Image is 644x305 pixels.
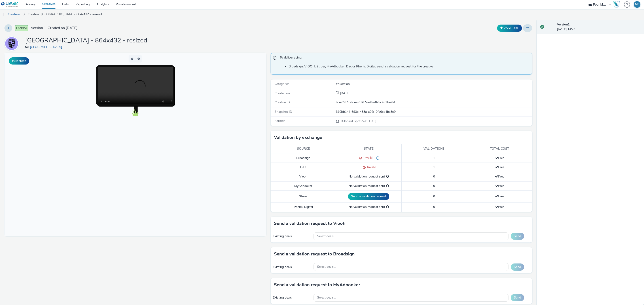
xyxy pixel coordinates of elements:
span: 1 [433,156,435,160]
a: Hawk Academy [613,1,622,8]
div: [DATE] 14:23 [557,22,640,31]
a: Creative : [GEOGRAPHIC_DATA] - 864x432 - resized [25,9,104,20]
th: State [336,144,402,153]
button: Send [511,263,524,271]
div: no motion on billboard live [373,156,379,160]
span: Free [495,156,504,160]
div: Please select a deal below and click on Send to send a validation request to Phenix Digital. [386,205,389,209]
span: for [25,45,30,49]
img: undefined Logo [1,2,18,7]
th: Source [271,144,336,153]
span: Version 1 - Created on [DATE] [31,25,77,31]
img: University of Warwick [5,37,18,50]
span: Enabled [15,25,28,31]
span: Free [495,194,504,198]
span: Free [495,165,504,169]
div: Existing deals [273,295,311,300]
button: VAST URL [497,25,522,32]
h1: [GEOGRAPHIC_DATA] - 864x432 - resized [25,36,147,45]
span: Creative ID [275,100,290,104]
div: Please select a deal below and click on Send to send a validation request to MyAdbooker. [386,184,389,188]
div: NB [635,1,639,8]
span: Free [495,205,504,209]
span: Categories [275,82,289,86]
button: Fullscreen [9,57,29,65]
span: 0 [433,174,435,179]
span: Select deals... [317,265,336,269]
span: Free [495,184,504,188]
span: Invalid [362,156,373,160]
button: Send a validation request [348,193,389,200]
div: 310bb144-693e-483a-a02f-0fa6eb4ba8c9 [336,110,532,114]
div: Education [336,82,532,86]
th: Validations [401,144,467,153]
div: Please select a deal below and click on Send to send a validation request to Viooh. [386,174,389,179]
h3: Send a validation request to Viooh [274,220,345,227]
span: To deliver using: [280,55,527,61]
button: Send [511,233,524,240]
span: 0 [433,205,435,209]
strong: Version 1 [557,22,570,27]
div: No validation request sent [338,205,399,209]
span: 1 [433,165,435,169]
h3: Send a validation request to MyAdbooker [274,282,360,288]
li: Broadsign, VIOOH, Stroer, MyAdbooker, Dax or Phenix Digital: send a validation request for the cr... [289,64,530,69]
span: [DATE] [339,91,350,95]
a: University of Warwick [4,41,21,46]
h3: Send a validation request to Broadsign [274,251,355,257]
div: Duplicate the creative as a VAST URL [496,25,523,32]
div: No validation request sent [338,174,399,179]
span: Format [275,119,285,123]
div: Creation 10 July 2025, 14:23 [339,91,350,96]
span: Created on [275,91,290,95]
span: Billboard Spot (VAST 3.0) [340,119,376,123]
span: Invalid [366,165,376,169]
td: Broadsign [271,153,336,163]
div: Existing deals [273,265,311,269]
td: Phenix Digital [271,203,336,212]
img: dooh [2,12,7,17]
div: Existing deals [273,234,311,238]
span: 0 [433,184,435,188]
div: bce7467c-bcee-4367-aa8a-6e5c951fae64 [336,100,532,105]
span: Free [495,174,504,179]
a: [GEOGRAPHIC_DATA] [30,45,64,49]
span: Select deals... [317,296,336,300]
td: Stroer [271,190,336,202]
span: Snapshot ID [275,110,292,114]
h3: Validation by exchange [274,134,322,141]
th: Total cost [467,144,532,153]
td: DAX [271,163,336,172]
div: No validation request sent [338,184,399,188]
td: Viooh [271,172,336,181]
span: 0 [433,194,435,198]
button: Send [511,294,524,301]
td: MyAdbooker [271,181,336,190]
img: Hawk Academy [613,1,620,8]
span: Select deals... [317,234,336,238]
